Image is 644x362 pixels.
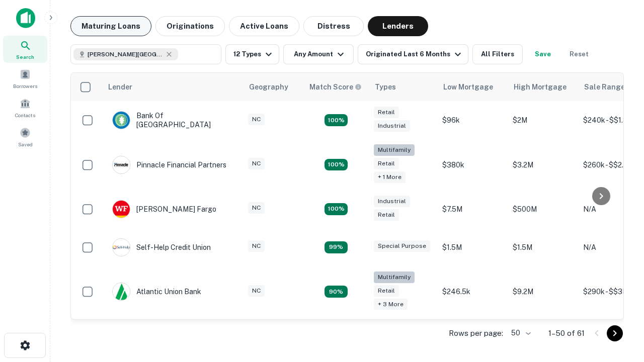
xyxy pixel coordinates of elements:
[437,228,508,266] td: $1.5M
[374,196,410,207] div: Industrial
[449,327,503,339] p: Rows per page:
[374,120,410,132] div: Industrial
[249,81,288,93] div: Geography
[368,16,428,36] button: Lenders
[443,81,493,93] div: Low Mortgage
[229,16,299,36] button: Active Loans
[15,111,35,119] span: Contacts
[374,299,408,310] div: + 3 more
[112,111,233,129] div: Bank Of [GEOGRAPHIC_DATA]
[437,101,508,139] td: $96k
[325,114,348,126] div: Matching Properties: 15, hasApolloMatch: undefined
[374,285,399,297] div: Retail
[369,73,437,101] th: Types
[18,140,33,148] span: Saved
[283,44,354,64] button: Any Amount
[514,81,567,93] div: High Mortgage
[437,73,508,101] th: Low Mortgage
[102,73,243,101] th: Lender
[374,209,399,221] div: Retail
[366,48,464,60] div: Originated Last 6 Months
[248,158,265,169] div: NC
[507,326,532,340] div: 50
[508,139,578,190] td: $3.2M
[243,73,303,101] th: Geography
[303,16,364,36] button: Distress
[548,327,585,339] p: 1–50 of 61
[607,325,623,341] button: Go to next page
[112,156,226,174] div: Pinnacle Financial Partners
[527,44,559,64] button: Save your search to get updates of matches that match your search criteria.
[374,144,415,156] div: Multifamily
[3,123,47,150] a: Saved
[508,266,578,317] td: $9.2M
[374,271,415,283] div: Multifamily
[3,65,47,92] a: Borrowers
[374,240,430,252] div: Special Purpose
[325,241,348,253] div: Matching Properties: 11, hasApolloMatch: undefined
[437,139,508,190] td: $380k
[375,81,396,93] div: Types
[16,53,34,61] span: Search
[113,283,130,300] img: picture
[3,36,47,63] a: Search
[563,44,595,64] button: Reset
[108,81,132,93] div: Lender
[155,16,225,36] button: Originations
[70,16,151,36] button: Maturing Loans
[508,73,578,101] th: High Mortgage
[225,44,279,64] button: 12 Types
[325,159,348,171] div: Matching Properties: 20, hasApolloMatch: undefined
[248,114,265,125] div: NC
[584,81,625,93] div: Sale Range
[374,158,399,169] div: Retail
[437,190,508,228] td: $7.5M
[374,107,399,118] div: Retail
[112,238,211,256] div: Self-help Credit Union
[88,50,163,59] span: [PERSON_NAME][GEOGRAPHIC_DATA], [GEOGRAPHIC_DATA]
[113,156,130,173] img: picture
[437,266,508,317] td: $246.5k
[309,81,362,93] div: Capitalize uses an advanced AI algorithm to match your search with the best lender. The match sco...
[16,8,35,28] img: capitalize-icon.png
[248,202,265,214] div: NC
[309,81,360,93] h6: Match Score
[248,240,265,252] div: NC
[508,228,578,266] td: $1.5M
[112,283,201,301] div: Atlantic Union Bank
[113,239,130,256] img: picture
[248,285,265,297] div: NC
[303,73,369,101] th: Capitalize uses an advanced AI algorithm to match your search with the best lender. The match sco...
[112,200,216,218] div: [PERSON_NAME] Fargo
[3,94,47,121] a: Contacts
[325,286,348,298] div: Matching Properties: 10, hasApolloMatch: undefined
[472,44,523,64] button: All Filters
[374,171,406,183] div: + 1 more
[113,201,130,218] img: picture
[113,112,130,129] img: picture
[594,282,644,330] iframe: Chat Widget
[13,82,37,90] span: Borrowers
[508,101,578,139] td: $2M
[508,190,578,228] td: $500M
[358,44,468,64] button: Originated Last 6 Months
[325,203,348,215] div: Matching Properties: 14, hasApolloMatch: undefined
